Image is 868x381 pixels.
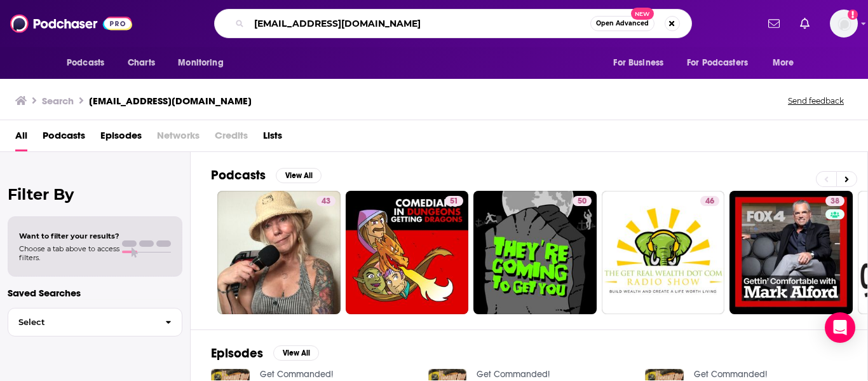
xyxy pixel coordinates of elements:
img: Podchaser - Follow, Share and Rate Podcasts [10,11,132,36]
a: Podcasts [43,125,85,151]
span: For Business [613,54,663,72]
a: 50 [473,191,597,314]
span: 50 [578,195,587,208]
a: 51 [346,191,469,314]
span: Want to filter your results? [19,232,119,240]
button: open menu [679,51,766,75]
button: Open AdvancedNew [590,16,654,31]
a: PodcastsView All [211,167,322,183]
span: Charts [128,54,155,72]
span: More [773,54,794,72]
h2: Episodes [211,345,263,361]
div: Search podcasts, credits, & more... [214,9,692,38]
span: Networks [157,125,200,151]
a: EpisodesView All [211,345,319,361]
a: Show notifications dropdown [795,13,815,34]
a: Charts [119,51,163,75]
h2: Podcasts [211,167,266,183]
span: Credits [215,125,248,151]
h2: Filter By [8,185,182,204]
h3: [EMAIL_ADDRESS][DOMAIN_NAME] [89,95,252,107]
a: Lists [263,125,282,151]
span: Open Advanced [596,20,649,27]
button: Select [8,308,182,336]
h3: Search [42,95,74,107]
button: Send feedback [784,95,848,106]
span: Logged in as hconnor [830,10,858,38]
a: 43 [217,191,341,314]
a: 50 [573,196,592,206]
a: 38 [825,196,844,206]
p: Saved Searches [8,287,182,299]
span: For Podcasters [687,54,748,72]
button: open menu [604,51,679,75]
input: Search podcasts, credits, & more... [249,13,590,34]
span: 43 [322,195,330,208]
a: Get Commanded! [260,369,333,380]
span: Monitoring [178,54,223,72]
span: 46 [705,195,714,208]
span: 38 [831,195,839,208]
a: All [15,125,27,151]
a: 51 [445,196,463,206]
svg: Add a profile image [848,10,858,20]
span: Podcasts [67,54,104,72]
button: Show profile menu [830,10,858,38]
a: 38 [729,191,853,314]
div: Open Intercom Messenger [825,312,855,343]
button: View All [276,168,322,183]
button: open menu [169,51,240,75]
a: Episodes [100,125,142,151]
button: open menu [764,51,810,75]
button: open menu [58,51,121,75]
a: 46 [602,191,725,314]
a: 46 [700,196,719,206]
a: Get Commanded! [694,369,767,380]
img: User Profile [830,10,858,38]
button: View All [273,345,319,361]
span: Choose a tab above to access filters. [19,244,119,262]
a: Get Commanded! [477,369,550,380]
a: 43 [316,196,336,206]
span: New [631,8,654,20]
span: Select [8,318,155,326]
span: 51 [450,195,458,208]
a: Show notifications dropdown [763,13,785,34]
